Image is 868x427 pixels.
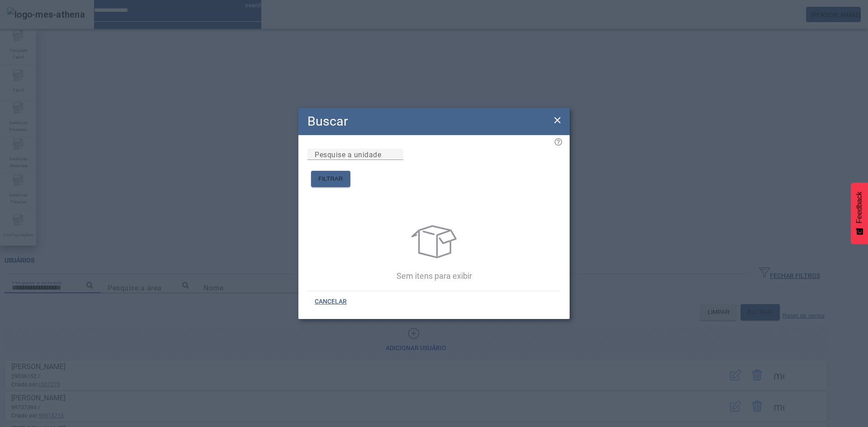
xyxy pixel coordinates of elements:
[311,171,350,187] button: FILTRAR
[307,294,354,310] button: CANCELAR
[315,297,347,306] span: CANCELAR
[307,112,348,131] h2: Buscar
[855,192,863,223] span: Feedback
[310,270,558,282] p: Sem itens para exibir
[318,174,343,183] span: FILTRAR
[851,183,868,244] button: Feedback - Mostrar pesquisa
[315,150,381,159] mat-label: Pesquise a unidade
